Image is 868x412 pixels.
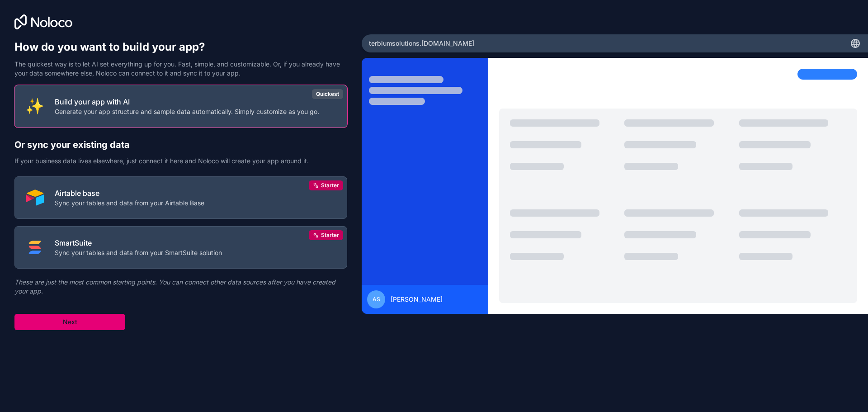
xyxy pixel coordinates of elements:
[26,97,44,115] img: INTERNAL_WITH_AI
[55,188,204,199] p: Airtable base
[55,96,319,107] p: Build your app with AI
[14,156,347,166] p: If your business data lives elsewhere, just connect it here and Noloco will create your app aroun...
[14,278,347,296] p: These are just the most common starting points. You can connect other data sources after you have...
[55,237,222,248] p: SmartSuite
[321,182,339,189] span: Starter
[55,107,319,116] p: Generate your app structure and sample data automatically. Simply customize as you go.
[14,176,347,219] button: AIRTABLEAirtable baseSync your tables and data from your Airtable BaseStarter
[14,138,347,151] h2: Or sync your existing data
[55,248,222,257] p: Sync your tables and data from your SmartSuite solution
[373,296,380,303] span: AS
[14,226,347,269] button: SMART_SUITESmartSuiteSync your tables and data from your SmartSuite solutionStarter
[391,295,443,304] span: [PERSON_NAME]
[321,232,339,239] span: Starter
[369,39,474,48] span: terbiumsolutions .[DOMAIN_NAME]
[14,85,347,128] button: INTERNAL_WITH_AIBuild your app with AIGenerate your app structure and sample data automatically. ...
[26,238,44,256] img: SMART_SUITE
[14,40,347,54] h1: How do you want to build your app?
[55,199,204,208] p: Sync your tables and data from your Airtable Base
[312,89,343,99] div: Quickest
[26,189,44,207] img: AIRTABLE
[14,60,347,78] p: The quickest way is to let AI set everything up for you. Fast, simple, and customizable. Or, if y...
[14,314,125,330] button: Next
